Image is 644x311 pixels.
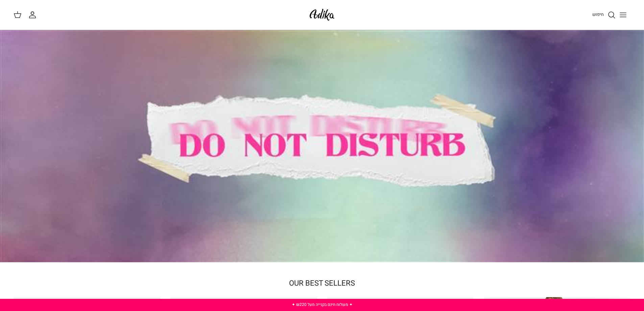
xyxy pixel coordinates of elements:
[289,278,355,289] a: OUR BEST SELLERS
[292,302,353,308] a: ✦ משלוח חינם בקנייה מעל ₪220 ✦
[308,7,336,23] img: Adika IL
[592,11,604,18] span: חיפוש
[28,11,39,19] a: החשבון שלי
[616,7,630,22] button: Toggle menu
[592,11,616,19] a: חיפוש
